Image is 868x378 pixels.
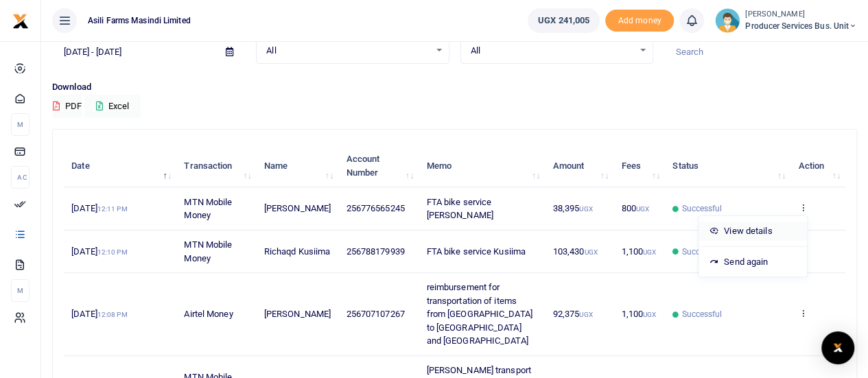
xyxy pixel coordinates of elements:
span: [DATE] [71,246,127,257]
small: UGX [643,248,656,256]
small: 12:11 PM [97,205,128,213]
span: Airtel Money [184,309,233,319]
small: UGX [584,248,597,256]
span: 256788179939 [346,246,404,257]
span: FTA bike service Kusiima [427,246,526,257]
span: 1,100 [621,246,656,257]
span: 38,395 [553,203,593,213]
a: Add money [605,14,674,25]
span: [PERSON_NAME] [264,203,331,213]
span: Richaqd Kusiima [264,246,331,257]
a: Send again [699,252,807,272]
button: PDF [52,95,82,118]
span: Add money [605,10,674,32]
span: 256776565245 [346,203,404,213]
span: 92,375 [553,309,593,319]
span: MTN Mobile Money [184,197,232,221]
span: 800 [621,203,649,213]
a: UGX 241,005 [528,8,600,33]
span: Successful [681,202,722,215]
th: Account Number: activate to sort column ascending [338,145,419,187]
button: Excel [84,95,141,118]
span: [DATE] [71,203,127,213]
span: [DATE] [71,309,127,319]
li: Wallet ballance [522,8,605,33]
span: Asili Farms Masindi Limited [82,14,196,27]
p: Download [52,80,857,95]
small: UGX [643,311,656,318]
th: Amount: activate to sort column ascending [545,145,613,187]
span: 103,430 [553,246,598,257]
th: Memo: activate to sort column ascending [419,145,545,187]
a: View details [699,222,807,241]
span: UGX 241,005 [538,14,589,27]
small: 12:08 PM [97,311,128,318]
li: Ac [11,166,30,189]
small: UGX [636,205,649,213]
small: 12:10 PM [97,248,128,256]
img: profile-user [715,8,740,33]
small: UGX [579,205,592,213]
a: logo-small logo-large logo-large [12,15,29,25]
span: Successful [681,308,722,320]
input: select period [52,40,215,64]
span: All [266,44,429,58]
input: Search [664,40,857,64]
span: FTA bike service [PERSON_NAME] [427,197,493,221]
span: reimbursement for transportation of items from [GEOGRAPHIC_DATA] to [GEOGRAPHIC_DATA] and [GEOGRA... [427,282,532,346]
span: MTN Mobile Money [184,239,232,263]
small: [PERSON_NAME] [745,9,857,21]
th: Name: activate to sort column ascending [257,145,339,187]
span: [PERSON_NAME] [264,309,331,319]
img: logo-small [12,13,29,29]
span: All [471,44,633,58]
th: Action: activate to sort column ascending [790,145,845,187]
th: Fees: activate to sort column ascending [613,145,665,187]
li: M [11,279,30,302]
th: Date: activate to sort column descending [64,145,176,187]
span: Producer Services Bus. Unit [745,20,857,32]
li: Toup your wallet [605,10,674,32]
th: Transaction: activate to sort column ascending [176,145,256,187]
a: profile-user [PERSON_NAME] Producer Services Bus. Unit [715,8,857,33]
li: M [11,113,30,136]
span: 1,100 [621,309,656,319]
th: Status: activate to sort column ascending [665,145,790,187]
span: Successful [681,246,722,258]
span: 256707107267 [346,309,404,319]
small: UGX [579,311,592,318]
div: Open Intercom Messenger [821,331,854,364]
